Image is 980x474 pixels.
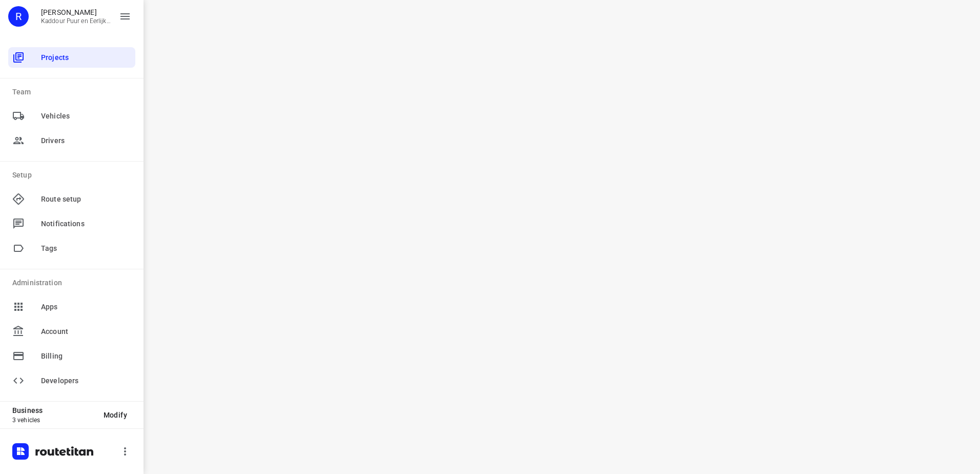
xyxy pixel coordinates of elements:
div: Notifications [8,213,135,234]
span: Developers [41,376,131,386]
div: Developers [8,370,135,391]
p: Kaddour Puur en Eerlijk Vlees B.V. [41,17,111,25]
span: Projects [41,52,131,63]
span: Tags [41,243,131,254]
p: Setup [12,170,135,181]
span: Billing [41,351,131,362]
p: Team [12,87,135,97]
div: Projects [8,47,135,68]
p: Administration [12,278,135,288]
div: Vehicles [8,106,135,126]
span: Route setup [41,194,131,205]
span: Vehicles [41,111,131,122]
div: R [8,6,29,27]
div: Billing [8,346,135,366]
span: Modify [104,411,127,419]
div: Account [8,321,135,342]
span: Account [41,326,131,337]
span: Apps [41,302,131,312]
button: Modify [95,406,135,424]
span: Notifications [41,219,131,229]
div: Route setup [8,189,135,209]
div: Tags [8,238,135,259]
div: Drivers [8,130,135,151]
p: 3 vehicles [12,417,95,424]
div: Apps [8,297,135,317]
p: Rachid Kaddour [41,8,111,16]
p: Business [12,406,95,414]
span: Drivers [41,135,131,146]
